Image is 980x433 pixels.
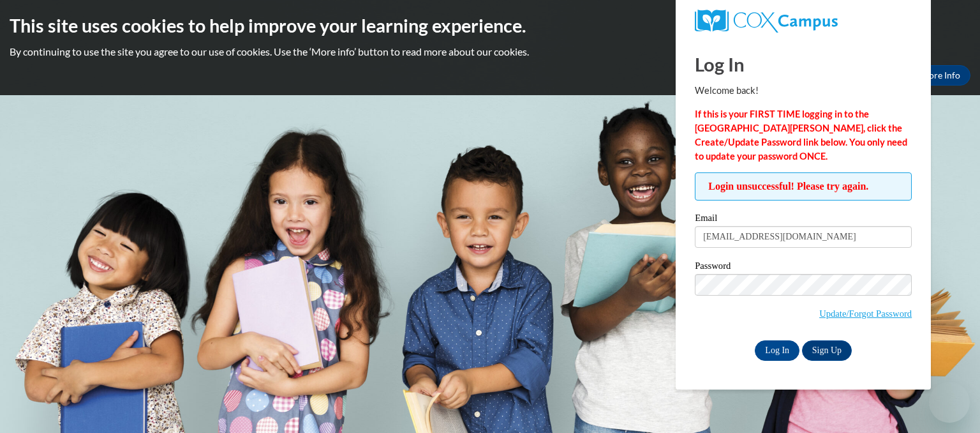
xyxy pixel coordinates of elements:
label: Email [695,213,912,226]
img: COX Campus [695,10,838,33]
a: More Info [910,65,970,86]
h2: This site uses cookies to help improve your learning experience. [10,13,970,38]
span: Login unsuccessful! Please try again. [695,172,912,201]
a: COX Campus [695,10,912,33]
a: Update/Forgot Password [819,308,912,319]
h1: Log In [695,51,912,77]
strong: If this is your FIRST TIME logging in to the [GEOGRAPHIC_DATA][PERSON_NAME], click the Create/Upd... [695,109,907,162]
p: By continuing to use the site you agree to our use of cookies. Use the ‘More info’ button to read... [10,45,970,59]
a: Sign Up [802,340,852,361]
p: Welcome back! [695,84,912,98]
iframe: Button to launch messaging window [929,382,970,423]
input: Log In [755,340,799,361]
label: Password [695,261,912,274]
